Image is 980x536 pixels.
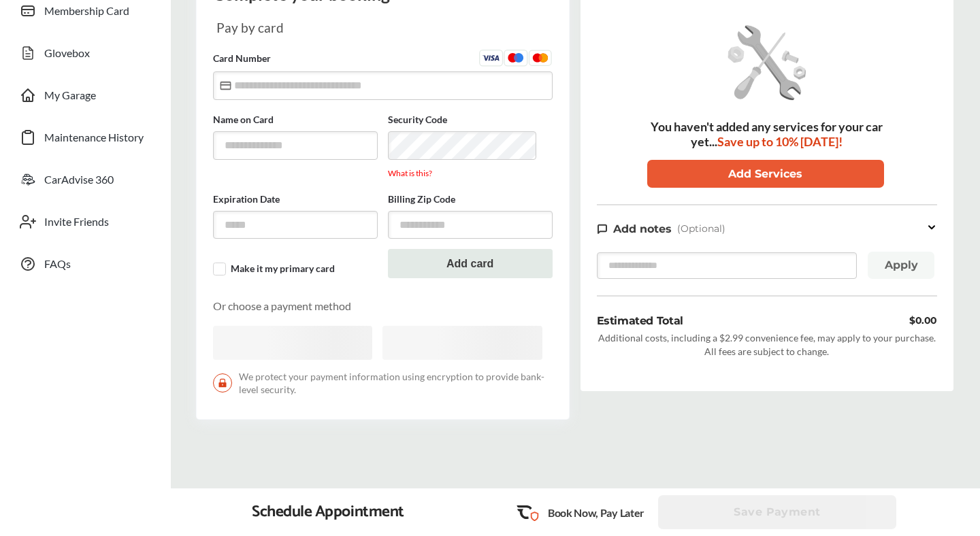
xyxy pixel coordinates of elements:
[12,246,157,282] a: FAQs
[44,131,144,148] span: Maintenance History
[388,193,553,206] label: Billing Zip Code
[597,223,608,235] img: note-icon.db9493fa.svg
[213,193,378,206] label: Expiration Date
[909,313,937,329] div: $0.00
[868,252,934,279] button: Apply
[44,46,90,64] span: Glovebox
[44,215,109,233] span: Invite Friends
[213,263,378,275] label: Make it my primary card
[44,88,96,106] span: My Garage
[647,160,884,188] button: Add Services
[12,204,157,239] a: Invite Friends
[504,50,528,67] img: Maestro.aa0500b2.svg
[528,50,553,67] img: Mastercard.eb291d48.svg
[213,373,232,392] img: LockIcon.bb451512.svg
[44,257,71,275] span: FAQs
[548,506,644,519] p: Book Now, Pay Later
[44,173,114,190] span: CarAdvise 360
[12,78,157,113] a: My Garage
[252,503,404,522] div: Schedule Appointment
[213,114,378,127] label: Name on Card
[213,50,553,70] label: Card Number
[213,299,553,312] p: Or choose a payment method
[479,50,504,67] img: Visa.45ceafba.svg
[717,134,843,149] span: Save up to 10% [DATE]!
[12,35,157,71] a: Glovebox
[12,120,157,155] a: Maintenance History
[44,4,129,22] span: Membership Card
[12,162,157,197] a: CarAdvise 360
[597,331,938,358] div: Additional costs, including a $2.99 convenience fee, may apply to your purchase. All fees are sub...
[388,168,553,178] p: What is this?
[388,114,553,127] label: Security Code
[597,313,683,329] div: Estimated Total
[651,119,883,149] span: You haven't added any services for your car yet...
[388,249,553,278] button: Add card
[216,20,376,35] div: Pay by card
[677,222,725,235] span: (Optional)
[613,222,672,235] span: Add notes
[213,370,553,396] span: We protect your payment information using encryption to provide bank-level security.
